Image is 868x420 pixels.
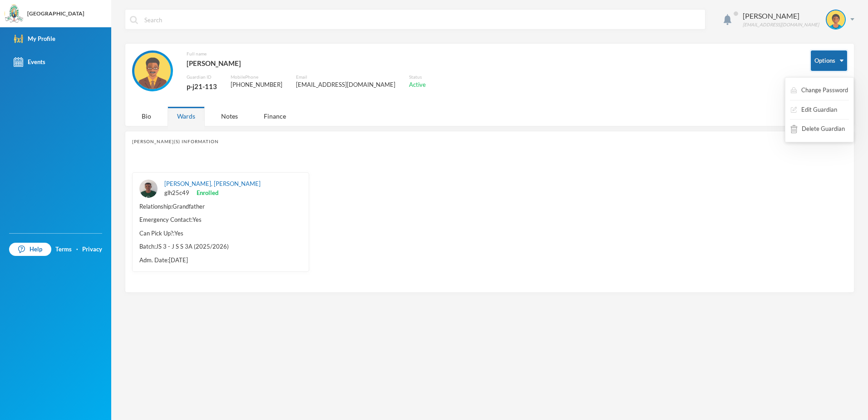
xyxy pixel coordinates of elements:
[82,245,102,254] a: Privacy
[790,121,846,137] button: Delete Guardian
[164,189,189,198] span: glh25c49
[254,106,296,126] div: Finance
[212,106,247,126] div: Notes
[827,10,845,29] img: STUDENT
[132,106,161,126] div: Bio
[187,50,426,57] div: Full name
[139,180,158,198] img: STUDENT
[409,74,426,80] div: Status
[811,50,847,71] button: Options
[139,256,302,265] div: Adm. Date: [DATE]
[790,82,849,99] button: Change Password
[790,102,838,118] button: Edit Guardian
[9,243,51,256] a: Help
[296,80,395,90] div: [EMAIL_ADDRESS][DOMAIN_NAME]
[55,245,72,254] a: Terms
[231,80,282,90] div: [PHONE_NUMBER]
[187,57,426,69] div: [PERSON_NAME]
[743,21,819,28] div: [EMAIL_ADDRESS][DOMAIN_NAME]
[164,180,261,187] a: [PERSON_NAME], [PERSON_NAME]
[5,5,23,23] img: logo
[14,34,55,44] div: My Profile
[743,10,819,21] div: [PERSON_NAME]
[139,215,302,225] div: Emergency Contact: Yes
[14,57,45,67] div: Events
[27,10,84,18] div: [GEOGRAPHIC_DATA]
[132,138,847,145] div: [PERSON_NAME](s) Information
[409,80,426,90] div: Active
[187,80,217,92] div: p-j21-113
[231,74,282,80] div: Mobile Phone
[134,53,171,89] img: GUARDIAN
[143,10,700,30] input: Search
[130,16,138,24] img: search
[139,242,302,251] div: Batch: JS 3 - J S S 3A (2025/2026)
[76,245,78,254] div: ·
[189,189,218,198] span: Enrolled
[139,229,302,238] div: Can Pick Up?: Yes
[168,106,205,126] div: Wards
[187,74,217,80] div: Guardian ID
[296,74,395,80] div: Email
[139,202,302,211] div: Relationship: Grandfather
